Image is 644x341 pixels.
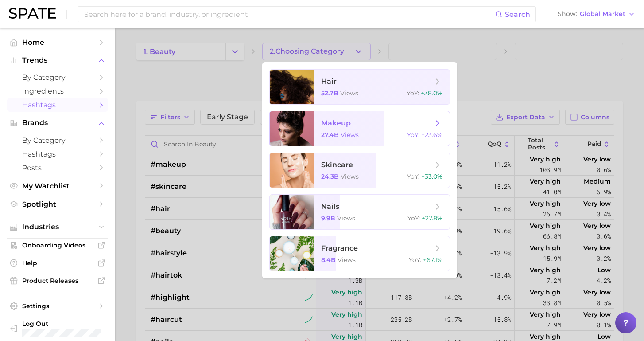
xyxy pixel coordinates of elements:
span: skincare [321,161,353,169]
span: YoY : [407,214,420,222]
span: +67.1% [423,256,442,264]
span: views [338,256,356,264]
span: Brands [22,119,93,127]
span: fragrance [321,244,358,252]
button: Trends [7,54,108,67]
a: Help [7,256,108,270]
a: Log out. Currently logged in with e-mail emilydy@benefitcosmetics.com. [7,317,108,340]
span: views [340,89,358,97]
span: Onboarding Videos [22,241,93,249]
span: +23.6% [421,131,442,139]
span: Ingredients [22,87,93,95]
span: My Watchlist [22,182,93,190]
span: +27.8% [422,214,442,222]
ul: 2.Choosing Category [262,62,457,278]
button: ShowGlobal Market [555,8,637,20]
span: Log Out [22,320,121,328]
span: +33.0% [421,172,442,180]
span: makeup [321,119,351,127]
span: by Category [22,73,93,82]
span: 9.9b [321,214,335,222]
a: Hashtags [7,98,108,112]
span: Settings [22,302,93,310]
span: Trends [22,56,93,64]
span: Search [505,10,530,19]
a: Ingredients [7,84,108,98]
span: Hashtags [22,150,93,158]
span: by Category [22,136,93,145]
span: Product Releases [22,277,93,285]
button: Brands [7,116,108,129]
img: SPATE [9,8,56,19]
span: Spotlight [22,200,93,208]
span: YoY : [407,131,419,139]
span: Help [22,259,93,267]
a: by Category [7,133,108,147]
a: My Watchlist [7,179,108,193]
span: Show [558,12,577,16]
span: views [341,172,359,180]
a: Home [7,35,108,49]
span: hair [321,77,337,86]
span: Industries [22,223,93,231]
span: Hashtags [22,101,93,109]
span: 8.4b [321,256,336,264]
span: YoY : [409,256,421,264]
button: Industries [7,220,108,234]
span: Global Market [580,12,625,16]
span: views [341,131,359,139]
input: Search here for a brand, industry, or ingredient [83,7,495,22]
a: Product Releases [7,274,108,287]
span: 24.3b [321,172,339,180]
span: nails [321,202,339,211]
span: 52.7b [321,89,338,97]
span: 27.4b [321,131,339,139]
span: Home [22,38,93,47]
a: Onboarding Videos [7,239,108,252]
span: +38.0% [421,89,442,97]
span: views [337,214,355,222]
a: Posts [7,161,108,175]
span: YoY : [407,172,419,180]
a: Settings [7,299,108,313]
a: Hashtags [7,147,108,161]
a: Spotlight [7,197,108,211]
span: YoY : [407,89,419,97]
a: by Category [7,71,108,84]
span: Posts [22,164,93,172]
